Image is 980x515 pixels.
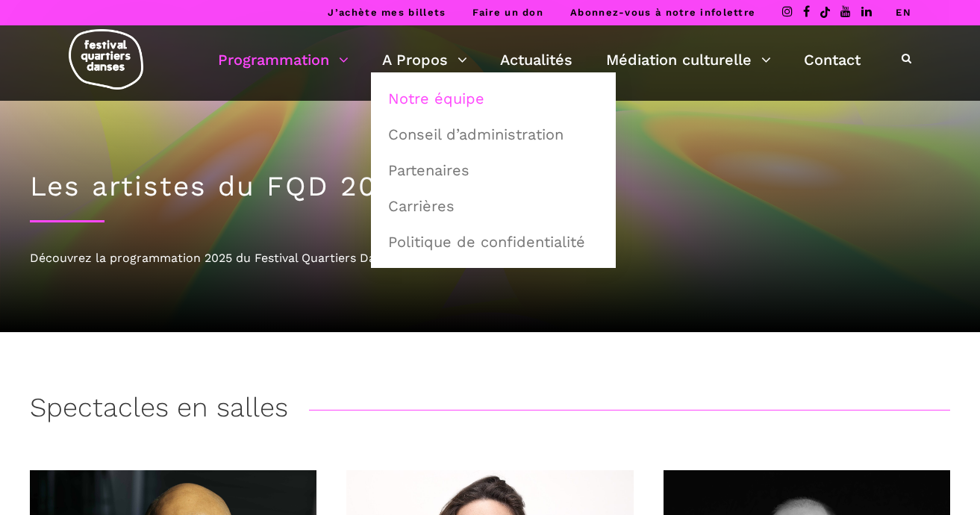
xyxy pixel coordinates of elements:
[379,225,608,259] a: Politique de confidentialité
[379,189,608,223] a: Carrières
[379,153,608,187] a: Partenaires
[379,117,608,152] a: Conseil d’administration
[500,47,572,72] a: Actualités
[382,47,467,72] a: A Propos
[69,29,143,90] img: logo-fqd-med
[30,170,950,203] h1: Les artistes du FQD 2025
[570,7,755,18] a: Abonnez-vous à notre infolettre
[606,47,771,72] a: Médiation culturelle
[30,249,950,268] div: Découvrez la programmation 2025 du Festival Quartiers Danses !
[218,47,349,72] a: Programmation
[379,81,608,116] a: Notre équipe
[30,392,288,429] h3: Spectacles en salles
[472,7,543,18] a: Faire un don
[896,7,911,18] a: EN
[328,7,446,18] a: J’achète mes billets
[804,47,861,72] a: Contact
